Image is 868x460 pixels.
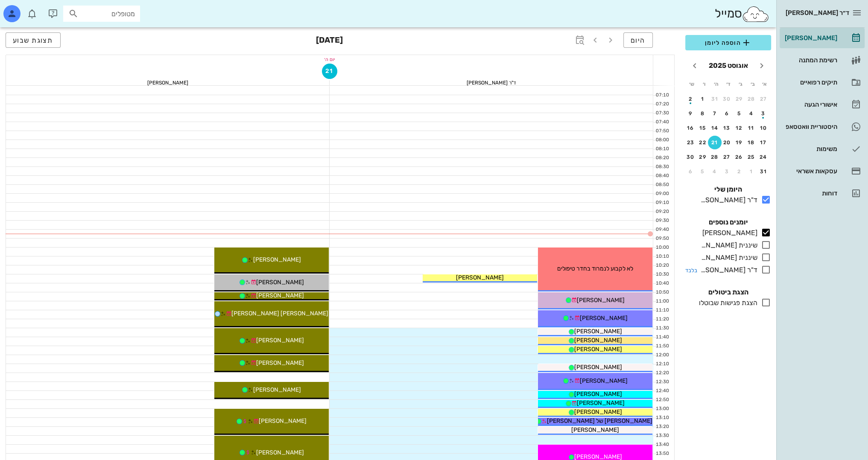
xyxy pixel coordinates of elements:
div: 10 [757,125,770,131]
span: [PERSON_NAME] [574,328,622,335]
button: 31 [757,165,770,178]
button: תצוגת שבוע [6,32,61,48]
div: 16 [684,125,697,131]
div: 12:10 [653,361,671,368]
button: 30 [720,92,734,106]
button: 9 [684,107,697,120]
button: 21 [322,64,337,79]
span: [PERSON_NAME] [456,274,504,281]
div: 13:20 [653,423,671,431]
span: [PERSON_NAME] [253,256,301,263]
div: 15 [696,125,710,131]
div: 8 [696,111,710,116]
div: סמייל [714,5,769,23]
div: 10:00 [653,244,671,251]
button: 30 [684,150,697,164]
div: 9 [684,111,697,116]
div: 5 [732,111,746,116]
div: משימות [783,146,837,152]
button: 4 [708,165,722,178]
div: 29 [732,96,746,102]
div: 30 [720,96,734,102]
span: 21 [322,67,337,75]
button: 29 [696,150,710,164]
button: 29 [732,92,746,106]
button: 28 [745,92,758,106]
button: 13 [720,121,734,135]
span: [PERSON_NAME] [574,337,622,344]
div: 6 [684,169,697,175]
button: 4 [745,107,758,120]
div: ד"ר [PERSON_NAME] [697,195,757,205]
button: 27 [720,150,734,164]
div: 08:10 [653,146,671,153]
div: 13:10 [653,414,671,422]
img: SmileCloud logo [742,6,769,23]
div: 12:40 [653,387,671,395]
button: 28 [708,150,722,164]
th: ב׳ [747,77,758,91]
button: 25 [745,150,758,164]
div: 17 [757,140,770,146]
span: [PERSON_NAME] [574,346,622,353]
span: [PERSON_NAME] [577,399,625,407]
div: 10:50 [653,289,671,296]
h4: היומן שלי [685,184,771,195]
span: [PERSON_NAME] [580,377,628,384]
div: 4 [708,169,722,175]
span: [PERSON_NAME] [259,417,307,425]
span: הוספה ליומן [692,38,764,48]
div: 12:20 [653,370,671,377]
button: 12 [732,121,746,135]
button: חודש שעבר [754,58,769,73]
div: 12 [732,125,746,131]
div: 13:40 [653,441,671,448]
div: 3 [720,169,734,175]
div: 09:30 [653,217,671,224]
span: [PERSON_NAME] [256,292,304,299]
span: ד״ר [PERSON_NAME] [786,9,849,17]
th: ד׳ [722,77,734,91]
button: 31 [708,92,722,106]
h3: [DATE] [316,32,343,49]
div: 09:00 [653,190,671,198]
button: אוגוסט 2025 [705,57,751,74]
span: [PERSON_NAME] [256,337,304,344]
div: רשימת המתנה [783,57,837,64]
div: 12:00 [653,352,671,359]
a: רשימת המתנה [780,50,865,70]
button: 5 [732,107,746,120]
button: 2 [684,92,697,106]
div: 2 [732,169,746,175]
div: 12:50 [653,396,671,404]
div: 10:40 [653,280,671,287]
button: 6 [720,107,734,120]
span: [PERSON_NAME] [580,314,628,322]
div: 11:10 [653,307,671,314]
div: 11:00 [653,298,671,305]
span: תצוגת שבוע [13,36,53,44]
h4: הצגת ביטולים [685,287,771,297]
div: 13 [720,125,734,131]
div: 27 [720,154,734,160]
button: 19 [732,136,746,149]
div: 20 [720,140,734,146]
button: 16 [684,121,697,135]
button: 24 [757,150,770,164]
div: 29 [696,154,710,160]
div: 31 [708,96,722,102]
span: [PERSON_NAME] של [PERSON_NAME] [547,417,652,425]
button: 11 [745,121,758,135]
div: 13:50 [653,450,671,457]
div: 1 [696,96,710,102]
div: עסקאות אשראי [783,168,837,175]
div: 3 [757,111,770,116]
div: יום ה׳ [6,55,653,64]
div: 08:20 [653,154,671,162]
div: 13:00 [653,405,671,413]
div: 6 [720,111,734,116]
div: 07:50 [653,128,671,135]
div: 28 [745,96,758,102]
button: 27 [757,92,770,106]
div: 22 [696,140,710,146]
